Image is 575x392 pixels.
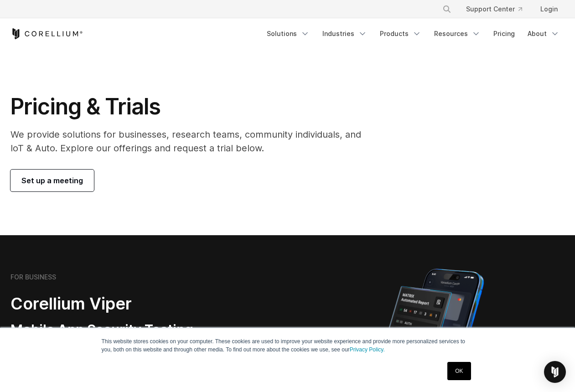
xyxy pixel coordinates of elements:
[439,1,455,17] button: Search
[522,26,565,42] a: About
[459,1,529,17] a: Support Center
[488,26,520,42] a: Pricing
[431,1,565,17] div: Navigation Menu
[10,128,374,155] p: We provide solutions for businesses, research teams, community individuals, and IoT & Auto. Explo...
[429,26,486,42] a: Resources
[261,26,315,42] a: Solutions
[317,26,373,42] a: Industries
[374,26,427,42] a: Products
[261,26,565,42] div: Navigation Menu
[447,362,471,380] a: OK
[10,321,244,339] h3: Mobile App Security Testing
[21,175,83,186] span: Set up a meeting
[10,294,244,314] h2: Corellium Viper
[533,1,565,17] a: Login
[10,273,56,281] h6: FOR BUSINESS
[10,170,94,191] a: Set up a meeting
[102,337,474,354] p: This website stores cookies on your computer. These cookies are used to improve your website expe...
[10,93,374,120] h1: Pricing & Trials
[544,361,566,383] div: Open Intercom Messenger
[350,346,385,353] a: Privacy Policy.
[10,28,83,39] a: Corellium Home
